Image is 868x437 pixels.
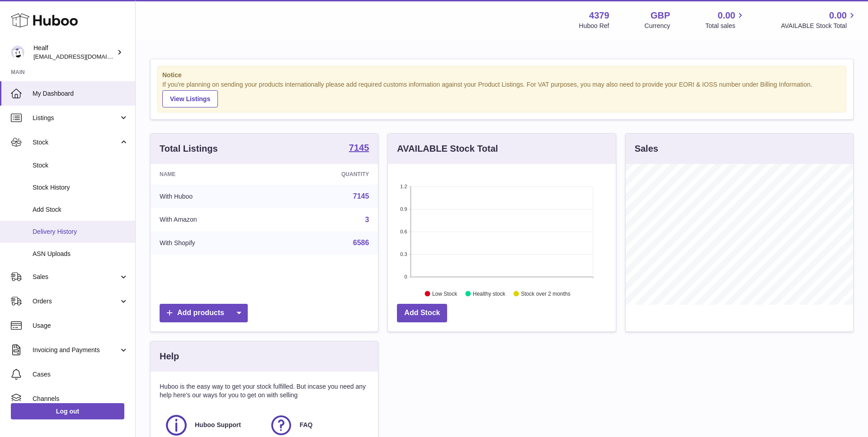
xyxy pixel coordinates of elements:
[473,290,506,297] text: Healthy stock
[33,370,128,379] span: Cases
[33,138,119,147] span: Stock
[33,205,128,214] span: Add Stock
[829,9,847,22] span: 0.00
[33,89,128,98] span: My Dashboard
[401,251,407,257] text: 0.3
[151,185,275,208] td: With Huboo
[397,143,498,155] h3: AVAILABLE Stock Total
[160,304,248,322] a: Add products
[162,90,218,107] a: View Listings
[33,321,128,330] span: Usage
[705,22,745,30] span: Total sales
[11,46,24,59] img: lestat@healf.com
[353,239,369,246] a: 6586
[401,184,407,189] text: 1.2
[33,53,133,60] span: [EMAIL_ADDRESS][DOMAIN_NAME]
[349,143,369,154] a: 7145
[195,421,241,429] span: Huboo Support
[365,216,369,223] a: 3
[33,44,115,61] div: Healf
[33,183,128,192] span: Stock History
[33,273,119,281] span: Sales
[401,206,407,212] text: 0.9
[589,9,609,22] strong: 4379
[151,231,275,255] td: With Shopify
[162,80,841,107] div: If you're planning on sending your products internationally please add required customs informati...
[33,346,119,354] span: Invoicing and Payments
[33,228,128,236] span: Delivery History
[33,161,128,170] span: Stock
[405,274,407,279] text: 0
[33,395,128,403] span: Channels
[718,9,736,22] span: 0.00
[705,9,745,30] a: 0.00 Total sales
[151,208,275,232] td: With Amazon
[162,71,841,79] strong: Notice
[11,403,124,419] a: Log out
[401,229,407,234] text: 0.6
[645,22,670,30] div: Currency
[160,350,179,363] h3: Help
[781,9,857,30] a: 0.00 AVAILABLE Stock Total
[160,143,218,155] h3: Total Listings
[781,22,857,30] span: AVAILABLE Stock Total
[160,382,369,400] p: Huboo is the easy way to get your stock fulfilled. But incase you need any help here's our ways f...
[432,290,458,297] text: Low Stock
[397,304,447,322] a: Add Stock
[349,143,369,152] strong: 7145
[579,22,609,30] div: Huboo Ref
[521,290,571,297] text: Stock over 2 months
[635,143,658,155] h3: Sales
[353,192,369,200] a: 7145
[33,250,128,258] span: ASN Uploads
[151,164,275,185] th: Name
[33,114,119,122] span: Listings
[275,164,378,185] th: Quantity
[33,297,119,306] span: Orders
[651,9,670,22] strong: GBP
[300,421,313,429] span: FAQ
